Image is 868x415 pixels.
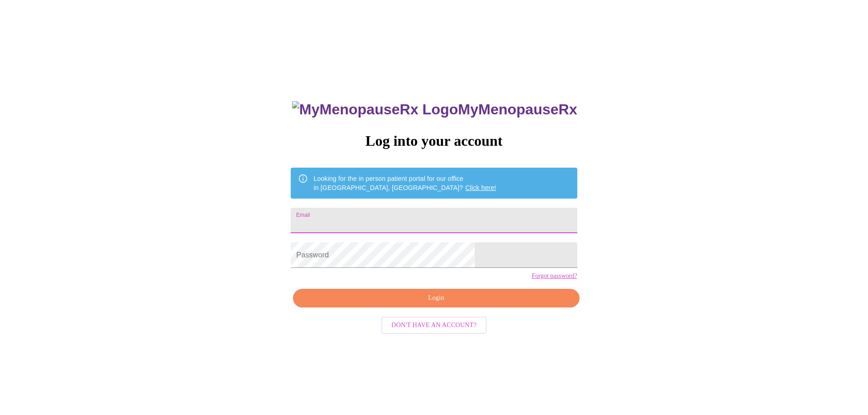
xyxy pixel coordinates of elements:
a: Don't have an account? [379,321,489,328]
span: Login [303,292,569,304]
div: Looking for the in person patient portal for our office in [GEOGRAPHIC_DATA], [GEOGRAPHIC_DATA]? [313,170,496,196]
span: Don't have an account? [391,320,477,331]
a: Click here! [465,184,496,191]
button: Login [293,289,579,307]
button: Don't have an account? [381,317,487,334]
h3: MyMenopauseRx [292,101,577,118]
img: MyMenopauseRx Logo [292,101,458,118]
h3: Log into your account [291,133,577,149]
a: Forgot password? [532,272,577,280]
